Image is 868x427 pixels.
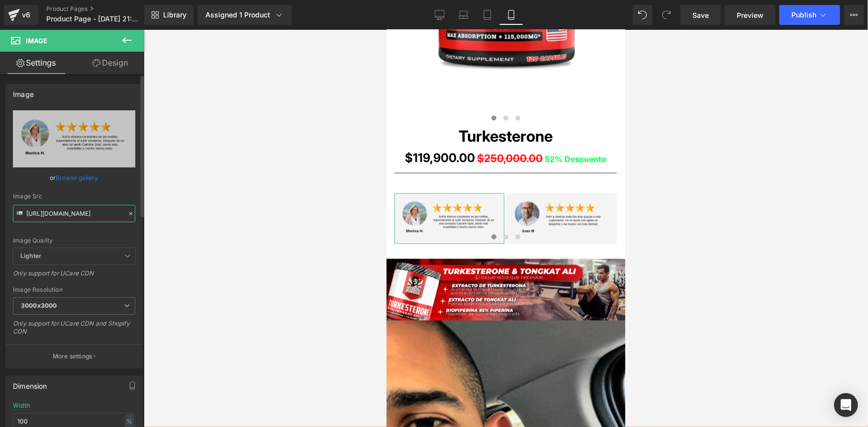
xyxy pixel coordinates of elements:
[476,5,499,25] a: Tablet
[13,205,135,222] input: Link
[452,5,476,25] a: Laptop
[779,5,840,25] button: Publish
[91,122,156,135] span: $250,000.00
[158,124,176,134] span: 52%
[791,11,816,19] span: Publish
[725,5,775,25] a: Preview
[428,5,452,25] a: Desktop
[13,193,135,200] div: Image Src
[13,402,30,409] div: Width
[692,10,709,20] span: Save
[21,302,57,309] b: 3000x3000
[737,10,764,20] span: Preview
[205,10,284,20] div: Assigned 1 Product
[834,393,858,417] div: Open Intercom Messenger
[18,119,89,138] span: $119,900.00
[633,5,653,25] button: Undo
[26,37,47,45] span: Image
[6,344,142,368] button: More settings
[844,5,864,25] button: More
[13,320,135,342] div: Only support for UCare CDN and Shopify CDN
[72,97,166,115] a: Turkesterone
[4,5,38,25] a: v6
[13,286,135,293] div: Image Resolution
[13,376,47,390] div: Dimension
[46,15,142,23] span: Product Page - [DATE] 21:40:47
[144,5,193,25] a: New Library
[163,10,187,19] span: Library
[499,5,523,25] a: Mobile
[13,237,135,244] div: Image Quality
[20,252,41,259] b: Lighter
[46,5,161,13] a: Product Pages
[13,269,135,284] div: Only support for UCare CDN
[56,169,98,186] a: Browse gallery
[53,352,93,361] p: More settings
[20,8,32,21] div: v6
[74,52,146,74] a: Design
[178,124,220,134] span: Descuento
[657,5,676,25] button: Redo
[13,85,34,98] div: Image
[13,172,135,183] div: or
